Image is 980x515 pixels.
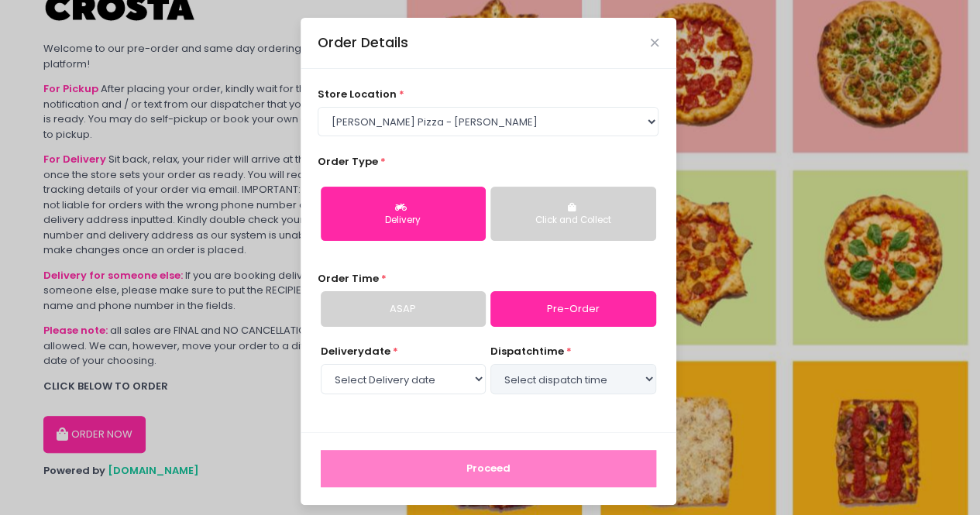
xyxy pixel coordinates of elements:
a: ASAP [321,291,486,327]
button: Proceed [321,450,656,487]
button: Close [651,39,658,46]
span: dispatch time [490,344,564,359]
button: Click and Collect [490,187,655,241]
span: Order Time [318,271,379,286]
div: Delivery [332,214,475,228]
div: Click and Collect [501,214,645,228]
a: Pre-Order [490,291,655,327]
span: Order Type [318,154,378,169]
span: store location [318,87,397,101]
button: Delivery [321,187,486,241]
div: Order Details [318,33,408,53]
span: Delivery date [321,344,390,359]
